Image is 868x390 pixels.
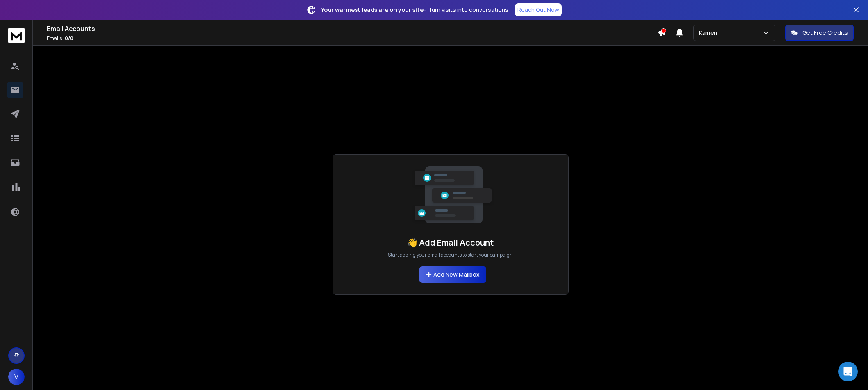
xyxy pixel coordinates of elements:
[47,24,657,34] h1: Email Accounts
[699,29,721,37] p: Kamen
[419,266,486,283] button: Add New Mailbox
[838,362,858,381] div: Open Intercom Messenger
[321,6,508,14] p: – Turn visits into conversations
[8,28,25,43] img: logo
[517,6,559,14] p: Reach Out Now
[65,35,73,42] span: 0 / 0
[8,369,25,385] button: V
[321,6,424,14] strong: Your warmest leads are on your site
[388,252,513,258] p: Start adding your email accounts to start your campaign
[47,35,657,42] p: Emails :
[785,25,854,41] button: Get Free Credits
[802,29,848,37] p: Get Free Credits
[515,3,562,16] a: Reach Out Now
[407,237,494,248] h1: 👋 Add Email Account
